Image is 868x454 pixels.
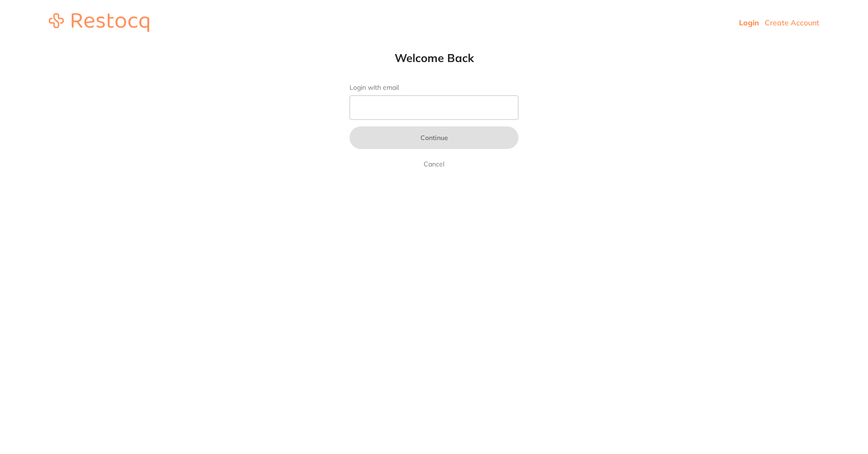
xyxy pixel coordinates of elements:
img: restocq_logo.svg [49,13,149,32]
h1: Welcome Back [331,51,537,65]
a: Cancel [422,158,446,170]
button: Continue [350,126,518,149]
a: Login [739,18,759,27]
label: Login with email [350,84,518,92]
a: Create Account [765,18,819,27]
